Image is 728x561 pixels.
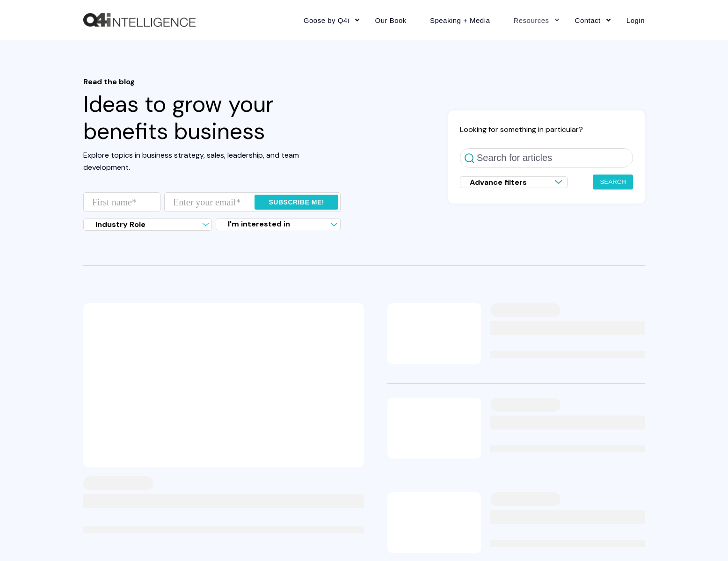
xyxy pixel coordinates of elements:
span: Advance filters [470,177,527,187]
input: Search for articles [460,148,633,168]
input: First name* [83,192,160,212]
span: Read the blog [83,77,341,86]
input: Subscribe me! [255,195,338,210]
h2: Looking for something in particular? [460,124,633,134]
h1: Ideas to grow your benefits business [83,77,341,145]
img: Q4intelligence, LLC logo [83,13,196,27]
button: Search [593,175,633,189]
span: Explore topics in business strategy, sales, leadership, and team development. [83,150,299,172]
a: Back to Home [83,13,196,27]
input: Enter your email* [164,192,341,212]
span: I'm interested in [228,219,290,229]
